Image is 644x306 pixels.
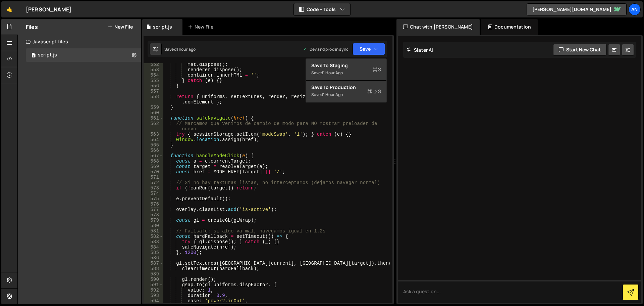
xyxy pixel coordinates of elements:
[26,48,141,62] div: 16797/45948.js
[303,46,348,52] div: Dev and prod in sync
[553,44,606,56] button: Start new chat
[144,175,163,180] div: 571
[144,196,163,202] div: 575
[629,3,641,15] a: An
[311,91,381,99] div: Saved
[306,81,386,102] button: Save to ProductionS Saved1 hour ago
[144,105,163,110] div: 559
[144,159,163,164] div: 568
[26,23,38,31] h2: Files
[144,169,163,175] div: 570
[323,70,343,76] div: 1 hour ago
[144,298,163,304] div: 594
[18,35,141,48] div: Javascript files
[26,5,71,13] div: [PERSON_NAME]
[32,53,36,58] span: 1
[373,66,381,73] span: S
[144,245,163,250] div: 584
[294,3,350,15] button: Code + Tools
[353,43,385,55] button: Save
[407,47,433,53] h2: Slater AI
[144,207,163,212] div: 577
[311,84,381,91] div: Save to Production
[144,218,163,223] div: 579
[144,164,163,169] div: 569
[144,191,163,196] div: 574
[311,69,381,77] div: Saved
[144,148,163,153] div: 566
[38,52,57,58] div: script.js
[144,212,163,218] div: 578
[1,1,18,17] a: 🤙
[144,116,163,121] div: 561
[367,88,381,95] span: S
[323,92,343,97] div: 1 hour ago
[144,73,163,78] div: 554
[144,89,163,94] div: 557
[144,261,163,266] div: 587
[144,266,163,271] div: 588
[144,255,163,261] div: 586
[144,180,163,185] div: 572
[311,62,381,69] div: Save to Staging
[306,59,386,81] button: Save to StagingS Saved1 hour ago
[144,142,163,148] div: 565
[527,3,627,15] a: [PERSON_NAME][DOMAIN_NAME]
[144,121,163,132] div: 562
[144,202,163,207] div: 576
[144,239,163,245] div: 583
[144,250,163,255] div: 585
[144,293,163,298] div: 593
[153,24,172,30] div: script.js
[144,67,163,73] div: 553
[144,185,163,191] div: 573
[144,288,163,293] div: 592
[144,228,163,234] div: 581
[144,110,163,116] div: 560
[164,46,196,52] div: Saved
[188,24,216,30] div: New File
[144,132,163,137] div: 563
[108,24,133,30] button: New File
[144,153,163,159] div: 567
[144,94,163,105] div: 558
[144,223,163,228] div: 580
[396,19,480,35] div: Chat with [PERSON_NAME]
[481,19,538,35] div: Documentation
[144,137,163,142] div: 564
[144,277,163,282] div: 590
[144,78,163,83] div: 555
[144,83,163,89] div: 556
[144,234,163,239] div: 582
[144,282,163,288] div: 591
[144,271,163,277] div: 589
[176,46,196,52] div: 1 hour ago
[144,62,163,67] div: 552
